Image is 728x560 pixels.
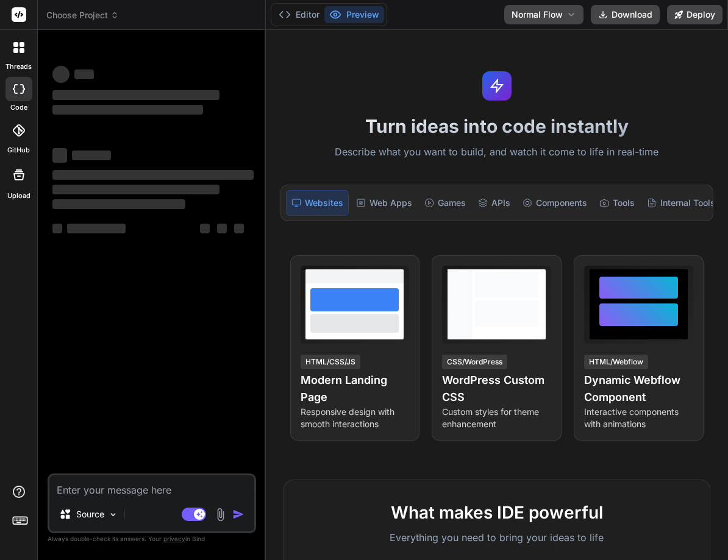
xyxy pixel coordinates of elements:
p: Responsive design with smooth interactions [301,406,410,430]
button: Editor [274,6,324,23]
button: Download [591,5,660,24]
div: Components [518,190,592,216]
span: ‌ [72,151,111,160]
label: code [10,102,27,113]
span: ‌ [52,105,203,115]
label: GitHub [7,145,30,155]
img: attachment [213,508,227,522]
span: ‌ [52,66,70,83]
button: Preview [324,6,384,23]
p: Always double-check its answers. Your in Bind [48,533,256,545]
h1: Turn ideas into code instantly [273,115,721,137]
div: Web Apps [351,190,417,216]
div: Websites [286,190,349,216]
p: Interactive components with animations [584,406,693,430]
div: APIs [473,190,515,216]
img: icon [232,508,244,520]
label: threads [5,62,32,72]
label: Upload [7,191,30,201]
button: Deploy [667,5,723,24]
span: Choose Project [46,9,119,21]
span: ‌ [52,185,219,194]
span: ‌ [52,199,185,209]
span: ‌ [200,224,210,233]
div: HTML/Webflow [584,355,648,369]
div: HTML/CSS/JS [301,355,360,369]
button: Normal Flow [504,5,583,24]
span: ‌ [234,224,244,233]
div: Games [419,190,471,216]
h2: What makes IDE powerful [304,500,690,525]
div: Tools [594,190,640,216]
p: Source [76,508,104,520]
div: Internal Tools [642,190,720,216]
p: Custom styles for theme enhancement [442,406,551,430]
span: ‌ [217,224,227,233]
span: ‌ [52,148,67,163]
h4: WordPress Custom CSS [442,372,551,406]
span: ‌ [67,224,126,233]
img: Pick Models [108,509,118,520]
p: Everything you need to bring your ideas to life [304,530,690,545]
span: Normal Flow [512,9,563,21]
span: ‌ [52,224,62,233]
p: Describe what you want to build, and watch it come to life in real-time [273,144,721,160]
h4: Dynamic Webflow Component [584,372,693,406]
span: privacy [163,535,185,542]
div: CSS/WordPress [442,355,507,369]
span: ‌ [52,170,254,180]
span: ‌ [52,90,219,100]
h4: Modern Landing Page [301,372,410,406]
span: ‌ [74,69,94,79]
